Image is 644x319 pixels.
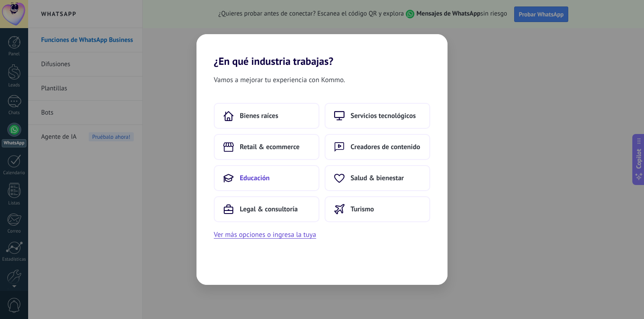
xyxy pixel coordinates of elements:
[351,143,420,151] span: Creadores de contenido
[325,103,430,129] button: Servicios tecnológicos
[325,134,430,160] button: Creadores de contenido
[240,174,270,182] span: Educación
[196,34,448,67] h2: ¿En qué industria trabajas?
[240,112,278,120] span: Bienes raíces
[214,196,319,222] button: Legal & consultoría
[351,112,416,120] span: Servicios tecnológicos
[325,196,430,222] button: Turismo
[214,74,345,86] span: Vamos a mejorar tu experiencia con Kommo.
[351,205,374,214] span: Turismo
[214,103,319,129] button: Bienes raíces
[214,229,316,240] button: Ver más opciones o ingresa la tuya
[351,174,404,182] span: Salud & bienestar
[240,143,299,151] span: Retail & ecommerce
[240,205,298,214] span: Legal & consultoría
[214,134,319,160] button: Retail & ecommerce
[214,165,319,191] button: Educación
[325,165,430,191] button: Salud & bienestar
